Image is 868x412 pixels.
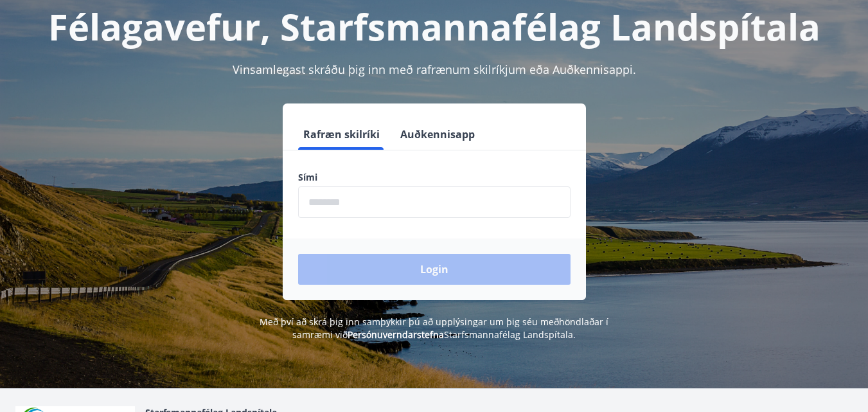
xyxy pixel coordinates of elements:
span: Með því að skrá þig inn samþykkir þú að upplýsingar um þig séu meðhöndlaðar í samræmi við Starfsm... [260,316,608,341]
h1: Félagavefur, Starfsmannafélag Landspítala [15,2,853,51]
span: Vinsamlegast skráðu þig inn með rafrænum skilríkjum eða Auðkennisappi. [233,62,636,77]
button: Auðkennisapp [395,119,480,150]
label: Sími [298,171,571,184]
button: Rafræn skilríki [298,119,385,150]
a: Persónuverndarstefna [348,328,444,341]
